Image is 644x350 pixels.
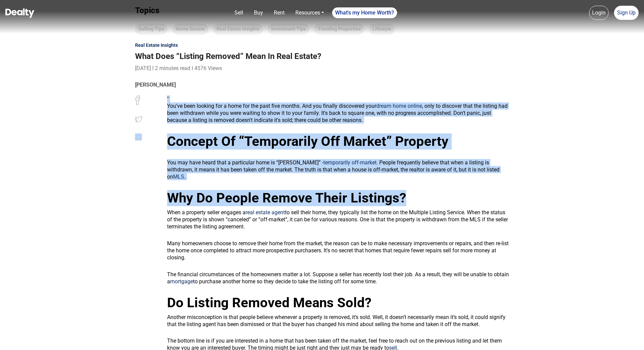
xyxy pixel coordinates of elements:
a: mortgage [170,278,193,285]
img: FB Logo [135,95,140,105]
a: real estate agent [246,209,285,216]
a: Rent [271,6,287,20]
img: Twitter Logo [135,115,142,124]
a: Resources [293,6,327,20]
strong: [PERSON_NAME] [135,82,509,88]
a: Login [589,6,609,20]
span: Another misconception is that people believe whenever a property is removed, it’s sold. Well, it ... [167,314,506,327]
span: Concept Of “Temporarily Off Market” Property [167,133,448,149]
span: The financial circumstances of the homeowners matter a lot. Suppose a seller has recently lost th... [167,271,509,285]
a: temporarily off-market [323,159,377,166]
a: What's my Home Worth? [332,7,397,18]
button: facebook [135,95,140,105]
p: [DATE] I 2 minutes read I 4576 Views [135,65,509,72]
span: Do Listing Removed Means Sold? [167,295,372,311]
h1: What Does “Listing Removed” Mean In Real Estate? [135,51,509,61]
span: When a property seller engages a to sell their home, they typically list the home on the Multiple... [167,209,508,230]
a: dream home online [376,103,422,109]
h6: Real Estate Insights [135,42,509,48]
img: Dealty - Buy, Sell & Rent Homes [5,8,34,18]
span: Many homeowners choose to remove their home from the market, the reason can be to make necessary ... [167,240,509,261]
iframe: Intercom live chat [621,327,637,343]
span: Why Do People Remove Their Listings? [167,190,406,206]
a: Sign Up [614,6,639,20]
span: You've been looking for a home for the past five months. And you finally discovered your , only t... [167,103,508,123]
a: Email Logo [135,134,142,140]
a: Sell [232,6,246,20]
span: You may have heard that a particular home is “[PERSON_NAME]” - . People frequently believe that w... [167,159,500,180]
img: Email Logo [135,135,142,140]
button: twitter [135,115,142,124]
a: Buy [251,6,266,20]
a: MLS [173,173,184,180]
